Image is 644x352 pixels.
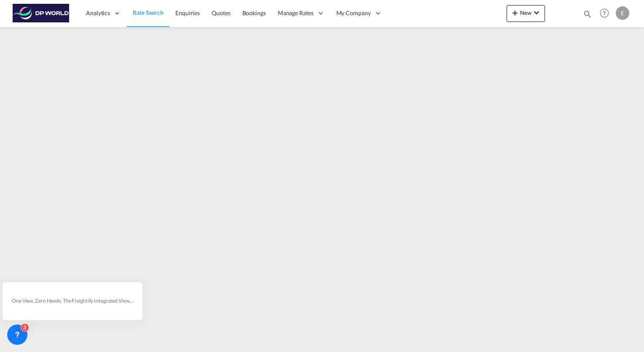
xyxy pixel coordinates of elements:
[531,8,542,18] md-icon: icon-chevron-down
[175,9,200,16] span: Enquiries
[278,9,314,17] span: Manage Rates
[583,9,592,19] md-icon: icon-magnify
[597,6,616,21] div: Help
[133,9,164,16] span: Rate Search
[212,9,230,16] span: Quotes
[583,9,592,22] div: icon-magnify
[507,5,545,22] button: icon-plus 400-fgNewicon-chevron-down
[616,6,629,20] div: E
[510,8,520,18] md-icon: icon-plus 400-fg
[597,6,612,20] span: Help
[13,4,70,23] img: c08ca190194411f088ed0f3ba295208c.png
[336,9,371,17] span: My Company
[510,9,542,16] span: New
[242,9,266,16] span: Bookings
[86,9,110,17] span: Analytics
